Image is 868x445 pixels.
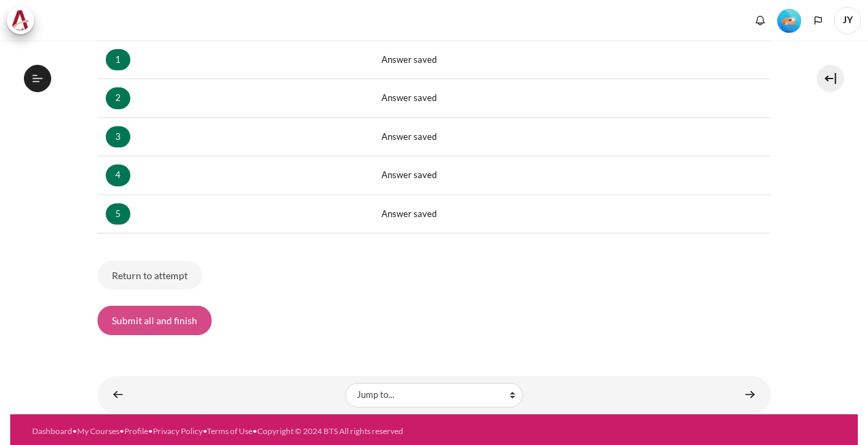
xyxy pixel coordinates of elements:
[104,382,132,408] a: ◄ Early Birds vs. Night Owls (Macro's Story)
[153,426,203,436] a: Privacy Policy
[106,164,130,186] a: 4
[77,426,119,436] a: My Courses
[373,40,770,79] td: Answer saved
[736,382,764,408] a: Lesson 4 STAR Application ►
[106,126,130,148] a: 3
[750,10,770,31] div: Show notification window with no new notifications
[777,9,801,33] img: Level #2
[7,7,41,34] a: Architeck Architeck
[32,426,72,436] a: Dashboard
[808,10,828,31] button: Languages
[106,203,130,225] a: 5
[373,79,770,118] td: Answer saved
[106,49,130,71] a: 1
[98,261,202,289] button: Return to attempt
[373,195,770,233] td: Answer saved
[11,10,30,31] img: Architeck
[777,8,801,33] div: Level #2
[834,7,861,34] a: User menu
[32,425,474,437] div: • • • • •
[834,7,861,34] span: JY
[98,306,212,334] button: Submit all and finish
[373,156,770,195] td: Answer saved
[124,426,148,436] a: Profile
[373,117,770,156] td: Answer saved
[106,87,130,109] a: 2
[772,8,807,33] a: Level #2
[257,426,403,436] a: Copyright © 2024 BTS All rights reserved
[207,426,252,436] a: Terms of Use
